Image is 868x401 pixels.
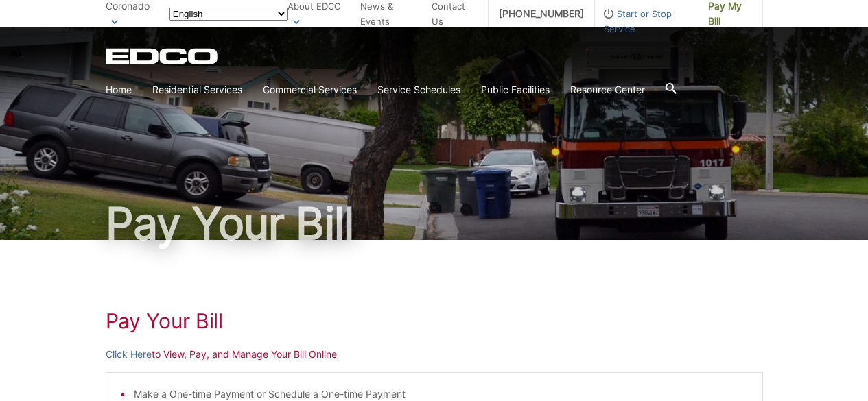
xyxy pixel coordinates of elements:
p: to View, Pay, and Manage Your Bill Online [106,347,763,362]
select: Select a language [169,8,288,21]
a: Service Schedules [377,82,460,97]
a: Public Facilities [481,82,550,97]
h1: Pay Your Bill [106,308,763,333]
a: Click Here [106,347,152,362]
a: Residential Services [152,82,242,97]
h1: Pay Your Bill [106,202,763,245]
a: Commercial Services [263,82,357,97]
a: EDCD logo. Return to the homepage. [106,48,220,64]
a: Resource Center [570,82,645,97]
a: Home [106,82,132,97]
